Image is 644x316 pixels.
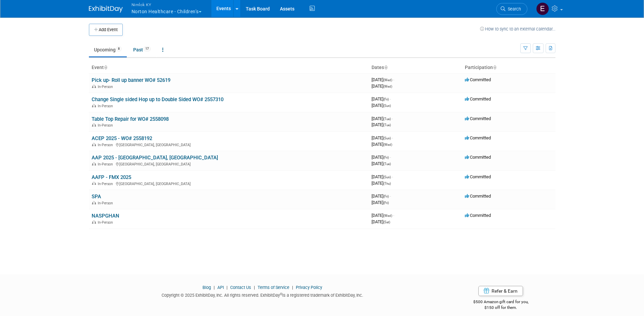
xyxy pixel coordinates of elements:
[383,220,390,224] span: (Sat)
[372,142,392,147] span: [DATE]
[89,62,369,73] th: Event
[92,181,366,186] div: [GEOGRAPHIC_DATA], [GEOGRAPHIC_DATA]
[372,84,392,89] span: [DATE]
[92,96,223,103] a: Change Single sided Hop up to Double Sided WO# 2557310
[92,85,96,88] img: In-Person Event
[89,291,436,298] div: Copyright © 2025 ExhibitDay, Inc. All rights reserved. ExhibitDay is a registered trademark of Ex...
[225,285,229,290] span: |
[92,220,96,224] img: In-Person Event
[372,200,389,205] span: [DATE]
[372,181,391,186] span: [DATE]
[92,182,96,185] img: In-Person Event
[383,97,389,101] span: (Fri)
[92,155,218,161] a: AAP 2025 - [GEOGRAPHIC_DATA], [GEOGRAPHIC_DATA]
[383,156,389,159] span: (Fri)
[92,161,366,166] div: [GEOGRAPHIC_DATA], [GEOGRAPHIC_DATA]
[372,135,393,140] span: [DATE]
[383,195,389,198] span: (Fri)
[393,77,394,82] span: -
[98,182,115,186] span: In-Person
[493,65,496,70] a: Sort by Participation Type
[92,213,119,219] a: NASPGHAN
[383,162,391,166] span: (Tue)
[480,26,555,31] a: How to sync to an external calendar...
[92,143,96,146] img: In-Person Event
[296,285,322,290] a: Privacy Policy
[92,104,96,107] img: In-Person Event
[143,46,151,51] span: 17
[252,285,257,290] span: |
[392,116,393,121] span: -
[465,213,491,218] span: Committed
[536,2,549,15] img: Elizabeth Griffin
[92,123,96,127] img: In-Person Event
[89,6,123,13] img: ExhibitDay
[92,201,96,204] img: In-Person Event
[478,286,523,296] a: Refer & Earn
[465,135,491,140] span: Committed
[98,201,115,205] span: In-Person
[372,194,391,199] span: [DATE]
[128,43,156,56] a: Past17
[446,305,555,311] div: $150 off for them.
[383,136,391,140] span: (Sun)
[212,285,216,290] span: |
[290,285,295,290] span: |
[98,162,115,166] span: In-Person
[372,77,394,82] span: [DATE]
[98,220,115,225] span: In-Person
[92,174,131,180] a: AAFP - FMX 2025
[392,135,393,140] span: -
[496,3,527,15] a: Search
[383,78,392,82] span: (Wed)
[89,43,127,56] a: Upcoming8
[92,77,170,83] a: Pick up- Roll up banner WO# 52619
[92,135,152,141] a: ACEP 2025 - WO# 2558192
[372,96,391,101] span: [DATE]
[465,174,491,179] span: Committed
[383,214,392,218] span: (Wed)
[369,62,462,73] th: Dates
[390,96,391,101] span: -
[372,103,391,108] span: [DATE]
[390,194,391,199] span: -
[280,292,282,296] sup: ®
[383,85,392,88] span: (Wed)
[132,1,201,8] span: Nimlok KY
[372,213,394,218] span: [DATE]
[465,96,491,101] span: Committed
[372,219,390,224] span: [DATE]
[383,182,391,185] span: (Thu)
[89,24,123,36] button: Add Event
[98,123,115,128] span: In-Person
[384,65,387,70] a: Sort by Start Date
[92,142,366,147] div: [GEOGRAPHIC_DATA], [GEOGRAPHIC_DATA]
[465,155,491,160] span: Committed
[383,104,391,108] span: (Sun)
[230,285,251,290] a: Contact Us
[383,201,389,205] span: (Fri)
[372,155,391,160] span: [DATE]
[258,285,289,290] a: Terms of Service
[465,77,491,82] span: Committed
[92,162,96,165] img: In-Person Event
[92,194,101,200] a: SPA
[383,143,392,146] span: (Wed)
[465,116,491,121] span: Committed
[92,116,169,122] a: Table Top Repair for WO# 2558098
[98,143,115,147] span: In-Person
[462,62,555,73] th: Participation
[202,285,211,290] a: Blog
[372,161,391,166] span: [DATE]
[98,85,115,89] span: In-Person
[104,65,107,70] a: Sort by Event Name
[372,174,393,179] span: [DATE]
[465,194,491,199] span: Committed
[383,117,391,121] span: (Tue)
[372,122,391,127] span: [DATE]
[383,123,391,127] span: (Tue)
[393,213,394,218] span: -
[505,6,521,12] span: Search
[383,175,391,179] span: (Sun)
[390,155,391,160] span: -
